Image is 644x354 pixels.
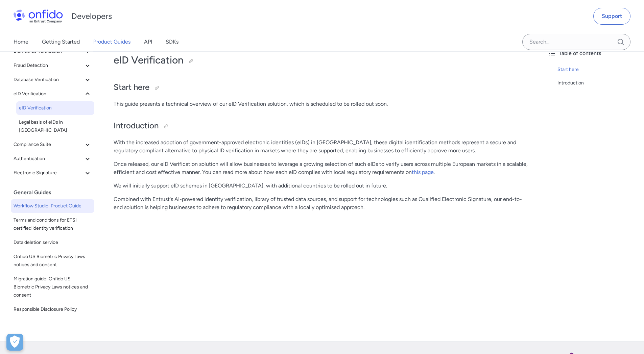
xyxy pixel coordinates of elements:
button: Authentication [11,152,94,166]
button: Database Verification [11,73,94,86]
h2: Introduction [114,120,529,132]
button: Electronic Signature [11,166,94,180]
a: Workflow Studio: Product Guide [11,199,94,213]
a: Getting Started [42,32,80,51]
span: Electronic Signature [14,169,84,177]
a: Introduction [557,79,639,87]
span: Compliance Suite [14,141,84,149]
p: Once released, our eID Verification solution will allow businesses to leverage a growing selectio... [114,160,529,176]
h1: Developers [71,11,112,22]
a: Onfido US Biometric Privacy Laws notices and consent [11,250,94,272]
img: Onfido Logo [14,9,63,23]
h2: Start here [114,82,529,93]
a: Product Guides [93,32,130,51]
span: Fraud Detection [14,61,84,70]
a: SDKs [166,32,178,51]
p: Combined with Entrust's AI-powered identity verification, library of trusted data sources, and su... [114,195,529,211]
button: Compliance Suite [11,138,94,151]
a: Legal basis of eIDs in [GEOGRAPHIC_DATA] [16,116,94,137]
a: Terms and conditions for ETSI certified identity verification [11,213,94,235]
span: Database Verification [14,76,84,84]
span: eID Verification [19,104,92,112]
p: We will initially support eID schemes in [GEOGRAPHIC_DATA], with additional countries to be rolle... [114,182,529,190]
a: Home [14,32,28,51]
a: Responsible Disclosure Policy [11,303,94,316]
a: Migration guide: Onfido US Biometric Privacy Laws notices and consent [11,272,94,302]
span: Data deletion service [14,238,92,247]
p: This guide presents a technical overview of our eID Verification solution, which is scheduled to ... [114,100,529,108]
div: General Guides [14,186,97,199]
a: Data deletion service [11,236,94,249]
span: Authentication [14,155,84,163]
div: Cookie Preferences [6,334,23,351]
a: API [144,32,152,51]
span: eID Verification [14,90,84,98]
button: Fraud Detection [11,59,94,72]
button: Open Preferences [6,334,23,351]
p: With the increased adoption of government-approved electronic identities (eIDs) in [GEOGRAPHIC_DA... [114,138,529,155]
span: Legal basis of eIDs in [GEOGRAPHIC_DATA] [19,118,92,134]
button: eID Verification [11,87,94,101]
a: Start here [557,66,639,74]
span: Migration guide: Onfido US Biometric Privacy Laws notices and consent [14,275,92,299]
input: Onfido search input field [522,34,630,50]
h1: eID Verification [114,53,529,67]
a: eID Verification [16,101,94,115]
a: this page [412,169,434,175]
div: Table of contents [548,49,639,57]
span: Onfido US Biometric Privacy Laws notices and consent [14,253,92,269]
span: Responsible Disclosure Policy [14,305,92,313]
a: Support [593,8,630,25]
span: Workflow Studio: Product Guide [14,202,92,210]
span: Terms and conditions for ETSI certified identity verification [14,216,92,232]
